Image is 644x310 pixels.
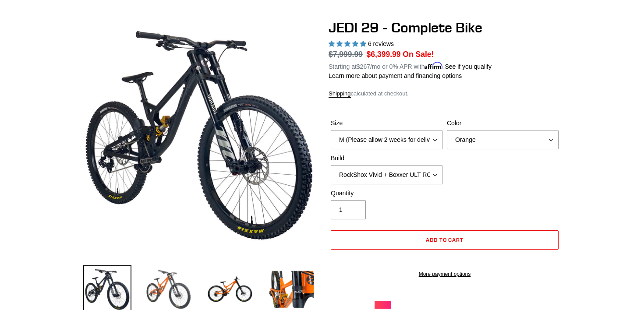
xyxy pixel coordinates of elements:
span: 5.00 stars [329,40,368,47]
label: Quantity [331,189,442,198]
a: More payment options [331,270,559,278]
a: Shipping [329,90,351,98]
a: Learn more about payment and financing options [329,72,462,79]
span: Affirm [425,62,443,69]
p: Starting at /mo or 0% APR with . [329,60,492,71]
span: $6,399.99 [367,50,401,59]
s: $7,999.99 [329,50,363,59]
span: 6 reviews [368,40,394,47]
label: Color [447,119,559,128]
a: See if you qualify - Learn more about Affirm Financing (opens in modal) [445,63,492,70]
span: Add to cart [426,236,464,243]
label: Build [331,154,442,163]
div: calculated at checkout. [329,89,561,98]
span: $267 [357,63,370,70]
button: Add to cart [331,230,559,250]
label: Size [331,119,442,128]
span: On Sale! [403,49,434,60]
h1: JEDI 29 - Complete Bike [329,19,561,36]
